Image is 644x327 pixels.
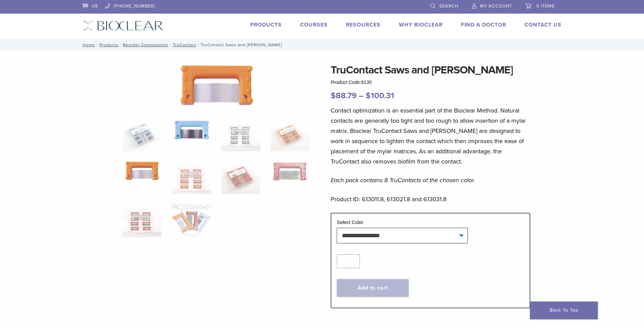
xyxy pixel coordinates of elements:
img: Bioclear [83,21,163,31]
a: Contact Us [525,21,562,28]
span: 6130 [361,80,372,85]
nav: TruContact Saws and [PERSON_NAME] [78,39,567,51]
img: TruContact Saws and Sanders - Image 5 [174,62,259,108]
img: TruContact Saws and Sanders - Image 6 [172,160,211,194]
span: / [196,43,201,47]
span: $ [331,91,336,101]
a: Products [99,42,118,47]
a: Back To Top [530,302,598,319]
label: Select Color [337,220,363,225]
p: Contact optimization is an essential part of the Bioclear Method. Natural contacts are generally ... [331,105,530,167]
bdi: 88.79 [331,91,357,101]
a: TruContact [173,42,196,47]
img: TruContact Saws and Sanders - Image 3 [221,117,260,151]
img: TruContact Saws and Sanders - Image 8 [271,160,310,183]
span: / [168,43,173,47]
span: Product Code: [331,80,372,85]
a: Products [250,21,282,28]
a: Home [80,42,95,47]
img: TruContact Saws and Sanders - Image 7 [221,160,260,194]
img: TruContact Saws and Sanders - Image 5 [123,160,162,182]
a: Resources [346,21,381,28]
img: TruContact Saws and Sanders - Image 9 [123,203,162,237]
span: 0 items [536,3,555,9]
img: TruContact Saws and Sanders - Image 10 [172,203,211,237]
a: Why Bioclear [399,21,443,28]
span: / [118,43,123,47]
img: TruContact Saws and Sanders - Image 4 [271,117,310,151]
em: Each pack contains 8 TruContacts of the chosen color. [331,176,475,184]
span: Search [439,3,458,9]
span: My Account [480,3,512,9]
h1: TruContact Saws and [PERSON_NAME] [331,62,530,78]
a: Courses [300,21,328,28]
p: Product ID: 613011.8, 613021.8 and 613031.8 [331,194,530,204]
a: Reorder Components [123,42,168,47]
span: – [359,91,364,101]
span: / [95,43,99,47]
bdi: 100.31 [366,91,394,101]
img: TruContact-Blue-2-324x324.jpg [123,117,162,151]
img: TruContact Saws and Sanders - Image 2 [172,117,211,141]
a: Find A Doctor [461,21,506,28]
span: $ [366,91,371,101]
button: Add to cart [337,279,409,297]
